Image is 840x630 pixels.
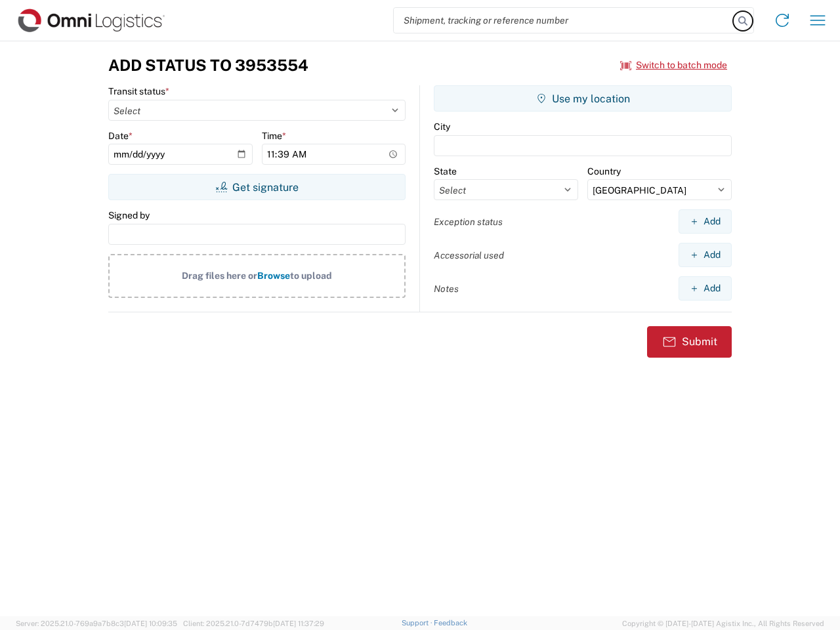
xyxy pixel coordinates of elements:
span: [DATE] 10:09:35 [124,619,177,627]
span: Drag files here or [182,270,257,281]
button: Add [679,209,732,234]
label: State [434,165,457,177]
span: to upload [290,270,332,281]
label: City [434,121,450,133]
button: Submit [647,326,732,358]
button: Switch to batch mode [620,54,727,76]
label: Signed by [108,209,150,221]
input: Shipment, tracking or reference number [394,8,734,33]
span: Copyright © [DATE]-[DATE] Agistix Inc., All Rights Reserved [622,618,824,629]
label: Transit status [108,85,169,97]
label: Date [108,130,133,142]
span: Server: 2025.21.0-769a9a7b8c3 [16,619,177,627]
a: Feedback [434,619,467,627]
a: Support [402,619,434,627]
label: Accessorial used [434,249,504,261]
h3: Add Status to 3953554 [108,56,308,75]
span: [DATE] 11:37:29 [273,619,324,627]
label: Country [587,165,621,177]
button: Add [679,243,732,267]
button: Add [679,276,732,301]
label: Time [262,130,286,142]
span: Client: 2025.21.0-7d7479b [183,619,324,627]
button: Use my location [434,85,732,112]
label: Notes [434,283,459,295]
label: Exception status [434,216,503,228]
span: Browse [257,270,290,281]
button: Get signature [108,174,406,200]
